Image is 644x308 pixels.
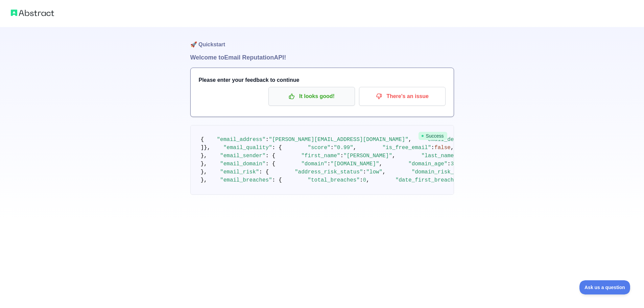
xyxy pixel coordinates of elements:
span: "domain" [301,161,327,167]
span: , [451,145,454,151]
p: It looks good! [273,91,350,102]
span: , [392,153,396,159]
p: There's an issue [364,91,440,102]
span: : [266,137,269,143]
span: "[PERSON_NAME][EMAIL_ADDRESS][DOMAIN_NAME]" [269,137,408,143]
span: "address_risk_status" [295,169,363,175]
h1: 🚀 Quickstart [190,27,454,53]
span: , [382,169,386,175]
span: : [340,153,343,159]
span: : { [272,145,282,151]
span: "domain_risk_status" [412,169,477,175]
span: "email_quality" [223,145,272,151]
h3: Please enter your feedback to continue [199,76,446,84]
span: 0 [363,177,366,183]
button: It looks good! [268,87,355,106]
h1: Welcome to Email Reputation API! [190,53,454,62]
span: "is_free_email" [382,145,431,151]
span: "[PERSON_NAME]" [343,153,392,159]
span: , [353,145,357,151]
span: "[DOMAIN_NAME]" [331,161,379,167]
span: Success [419,132,447,140]
span: : [447,161,451,167]
span: "date_first_breached" [396,177,464,183]
span: "score" [308,145,330,151]
span: "email_address" [217,137,266,143]
span: "email_domain" [220,161,265,167]
span: "0.99" [334,145,353,151]
span: : { [272,177,282,183]
span: "domain_age" [408,161,447,167]
span: "first_name" [301,153,340,159]
span: : [360,177,363,183]
span: : { [266,161,276,167]
span: , [408,137,412,143]
span: : [363,169,366,175]
span: : [431,145,434,151]
span: "total_breaches" [308,177,360,183]
span: , [366,177,369,183]
span: 356 [451,161,460,167]
span: false [434,145,451,151]
span: "last_name" [421,153,457,159]
span: : [327,161,331,167]
span: "email_risk" [220,169,259,175]
span: : { [259,169,269,175]
iframe: Toggle Customer Support [579,280,630,294]
button: There's an issue [359,87,446,106]
span: , [379,161,383,167]
span: : { [266,153,276,159]
span: { [201,137,204,143]
span: : [331,145,334,151]
span: "low" [366,169,382,175]
img: Abstract logo [11,8,54,18]
span: "email_breaches" [220,177,272,183]
span: "email_sender" [220,153,265,159]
